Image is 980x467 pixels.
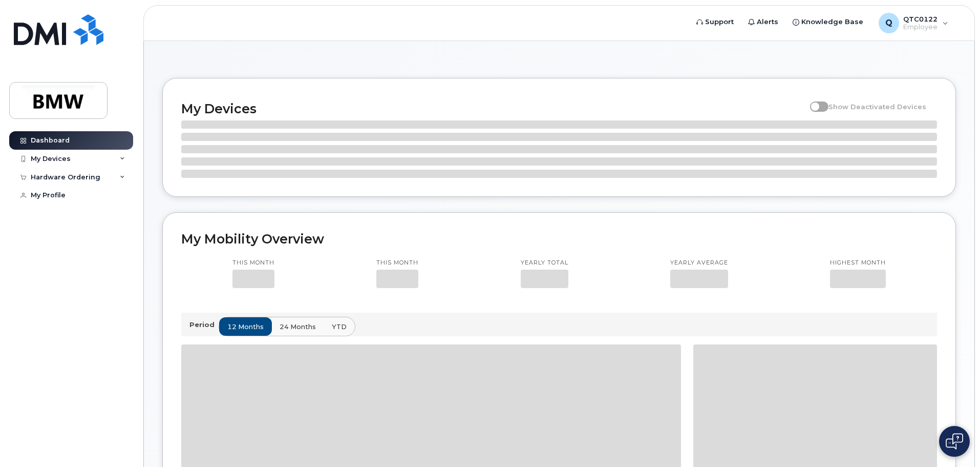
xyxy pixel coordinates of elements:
span: YTD [332,322,347,332]
p: Highest month [830,259,886,267]
input: Show Deactivated Devices [810,97,818,105]
p: Yearly total [521,259,568,267]
p: Period [189,320,219,330]
span: Show Deactivated Devices [828,103,926,111]
h2: My Mobility Overview [181,231,937,247]
p: Yearly average [670,259,728,267]
span: 24 months [280,322,316,332]
img: Open chat [946,433,963,450]
h2: My Devices [181,101,805,116]
p: This month [376,259,418,267]
p: This month [232,259,274,267]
